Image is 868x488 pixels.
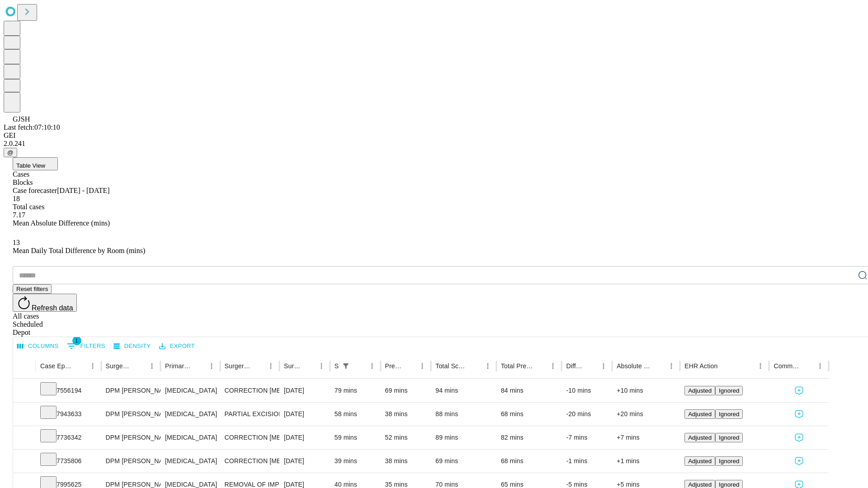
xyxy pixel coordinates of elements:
[385,403,427,426] div: 38 mins
[684,409,715,419] button: Adjusted
[225,426,275,449] div: CORRECTION [MEDICAL_DATA]
[111,339,153,353] button: Density
[157,339,197,353] button: Export
[335,426,376,449] div: 59 mins
[225,379,275,402] div: CORRECTION [MEDICAL_DATA], DOUBLE [MEDICAL_DATA]
[566,403,608,426] div: -20 mins
[284,403,325,426] div: [DATE]
[106,426,156,449] div: DPM [PERSON_NAME] [PERSON_NAME]
[32,304,73,312] span: Refresh data
[688,458,712,465] span: Adjusted
[74,360,86,372] button: Sort
[13,211,25,219] span: 7.17
[13,187,57,194] span: Case forecaster
[501,450,557,473] div: 68 mins
[652,360,665,372] button: Sort
[16,286,48,292] span: Reset filters
[40,426,97,449] div: 7736342
[684,456,715,466] button: Adjusted
[16,162,45,169] span: Table View
[501,379,557,402] div: 84 mins
[366,360,378,372] button: Menu
[435,362,468,370] div: Total Scheduled Duration
[7,149,14,156] span: @
[688,481,712,488] span: Adjusted
[302,360,315,372] button: Sort
[65,339,108,353] button: Show filters
[40,450,97,473] div: 7735806
[340,360,352,372] div: 1 active filter
[469,360,481,372] button: Sort
[547,360,559,372] button: Menu
[688,387,712,394] span: Adjusted
[715,409,743,419] button: Ignored
[4,123,60,131] span: Last fetch: 07:10:10
[13,157,58,170] button: Table View
[264,360,277,372] button: Menu
[566,426,608,449] div: -7 mins
[416,360,429,372] button: Menu
[385,379,427,402] div: 69 mins
[534,360,547,372] button: Sort
[57,187,109,194] span: [DATE] - [DATE]
[18,383,31,399] button: Expand
[385,362,403,370] div: Predicted In Room Duration
[754,360,767,372] button: Menu
[13,203,44,211] span: Total cases
[4,131,864,140] div: GEI
[284,450,325,473] div: [DATE]
[665,360,678,372] button: Menu
[435,426,492,449] div: 89 mins
[353,360,366,372] button: Sort
[684,386,715,395] button: Adjusted
[585,360,597,372] button: Sort
[715,433,743,442] button: Ignored
[165,403,215,426] div: [MEDICAL_DATA]
[688,411,712,418] span: Adjusted
[715,456,743,466] button: Ignored
[814,360,826,372] button: Menu
[18,454,31,469] button: Expand
[801,360,814,372] button: Sort
[385,426,427,449] div: 52 mins
[225,450,275,473] div: CORRECTION [MEDICAL_DATA]
[617,362,651,370] div: Absolute Difference
[403,360,416,372] button: Sort
[435,403,492,426] div: 88 mins
[481,360,494,372] button: Menu
[617,379,675,402] div: +10 mins
[597,360,610,372] button: Menu
[4,148,17,157] button: @
[225,362,251,370] div: Surgery Name
[335,403,376,426] div: 58 mins
[86,360,99,372] button: Menu
[165,362,191,370] div: Primary Service
[40,379,97,402] div: 7556194
[205,360,218,372] button: Menu
[566,450,608,473] div: -1 mins
[684,433,715,442] button: Adjusted
[566,362,584,370] div: Difference
[165,426,215,449] div: [MEDICAL_DATA]
[106,379,156,402] div: DPM [PERSON_NAME] [PERSON_NAME]
[146,360,158,372] button: Menu
[719,481,739,488] span: Ignored
[13,239,20,246] span: 13
[617,403,675,426] div: +20 mins
[106,450,156,473] div: DPM [PERSON_NAME] [PERSON_NAME]
[315,360,328,372] button: Menu
[501,403,557,426] div: 68 mins
[617,426,675,449] div: +7 mins
[284,426,325,449] div: [DATE]
[225,403,275,426] div: PARTIAL EXCISION PHALANX OF TOE
[18,430,31,446] button: Expand
[193,360,205,372] button: Sort
[435,450,492,473] div: 69 mins
[718,360,731,372] button: Sort
[688,434,712,441] span: Adjusted
[252,360,264,372] button: Sort
[13,195,20,202] span: 18
[165,450,215,473] div: [MEDICAL_DATA]
[133,360,146,372] button: Sort
[72,336,81,345] span: 1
